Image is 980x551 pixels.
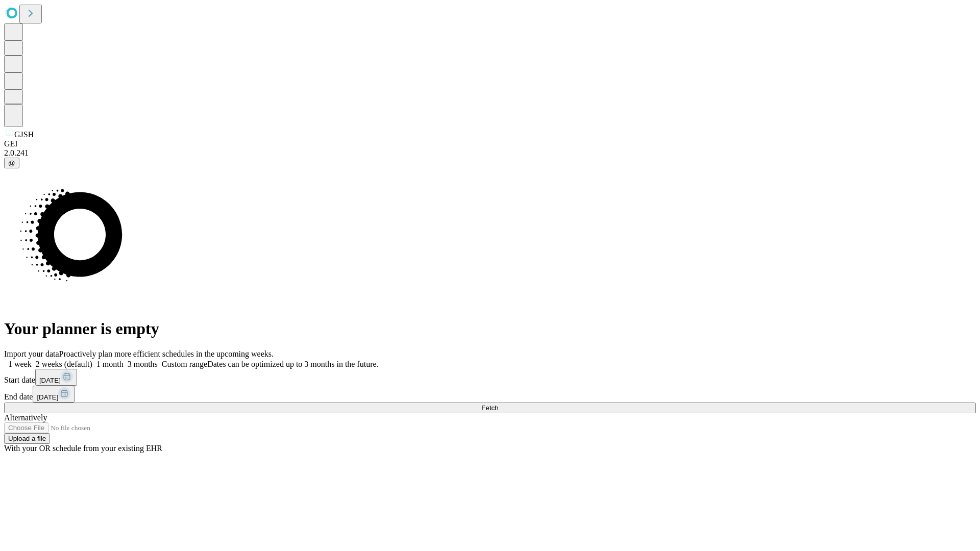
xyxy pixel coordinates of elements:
div: Start date [4,369,976,386]
span: 3 months [128,360,158,368]
button: Upload a file [4,433,50,444]
div: End date [4,386,976,403]
span: Proactively plan more efficient schedules in the upcoming weeks. [59,349,274,358]
span: @ [8,159,15,167]
button: [DATE] [33,386,75,403]
span: Custom range [162,360,207,368]
span: Fetch [481,404,498,412]
span: Dates can be optimized up to 3 months in the future. [207,360,378,368]
span: Alternatively [4,413,47,422]
span: [DATE] [37,393,58,401]
span: [DATE] [39,377,61,384]
span: 1 week [8,360,32,368]
span: Import your data [4,349,59,358]
span: 1 month [96,360,124,368]
h1: Your planner is empty [4,319,976,338]
button: @ [4,158,19,168]
span: GJSH [14,130,34,139]
span: With your OR schedule from your existing EHR [4,444,162,453]
span: 2 weeks (default) [36,360,92,368]
div: GEI [4,139,976,148]
button: Fetch [4,403,976,413]
div: 2.0.241 [4,148,976,158]
button: [DATE] [35,369,77,386]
